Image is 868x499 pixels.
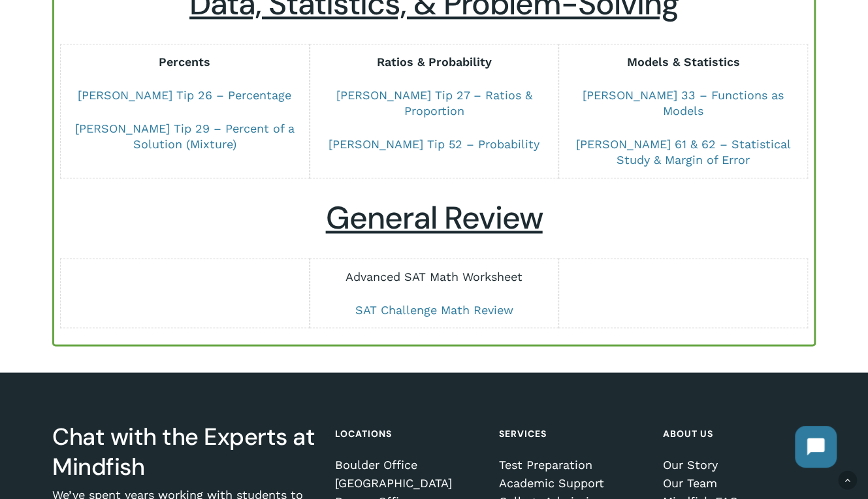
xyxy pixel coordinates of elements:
[335,458,484,471] a: Boulder Office
[663,458,812,471] a: Our Story
[326,197,543,238] u: General Review
[663,476,812,489] a: Our Team
[52,421,319,481] h3: Chat with the Experts at Mindfish
[335,476,484,489] a: [GEOGRAPHIC_DATA]
[782,413,850,481] iframe: Chatbot
[499,458,648,471] a: Test Preparation
[377,55,492,69] strong: Ratios & Probability
[583,88,784,118] a: [PERSON_NAME] 33 – Functions as Models
[329,137,539,151] a: [PERSON_NAME] Tip 52 – Probability
[355,302,513,316] a: SAT Challenge Math Review
[499,476,648,489] a: Academic Support
[159,55,210,69] strong: Percents
[499,421,648,445] h4: Services
[627,55,740,69] strong: Models & Statistics
[663,421,812,445] h4: About Us
[346,269,522,283] a: Advanced SAT Math Worksheet
[335,421,484,445] h4: Locations
[336,88,532,118] a: [PERSON_NAME] Tip 27 – Ratios & Proportion
[75,121,295,151] a: [PERSON_NAME] Tip 29 – Percent of a Solution (Mixture)
[576,137,791,167] a: [PERSON_NAME] 61 & 62 – Statistical Study & Margin of Error
[78,88,291,102] a: [PERSON_NAME] Tip 26 – Percentage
